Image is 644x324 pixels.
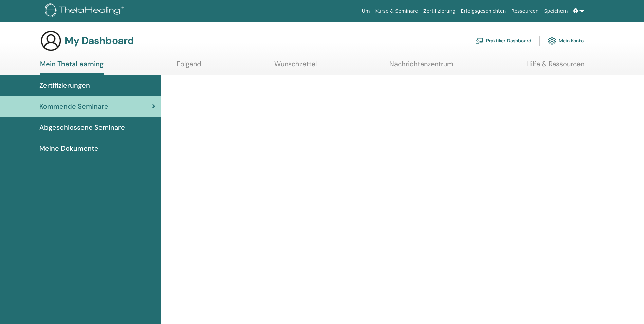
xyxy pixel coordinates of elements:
span: Kommende Seminare [39,101,108,111]
a: Um [359,5,373,17]
a: Praktiker Dashboard [475,33,531,48]
img: generic-user-icon.jpg [40,30,62,52]
h3: My Dashboard [65,35,134,47]
a: Mein Konto [548,33,584,48]
a: Erfolgsgeschichten [458,5,509,17]
a: Zertifizierung [421,5,458,17]
span: Zertifizierungen [39,80,90,90]
a: Wunschzettel [274,60,317,73]
a: Ressourcen [509,5,541,17]
img: logo.png [45,3,126,19]
a: Mein ThetaLearning [40,60,104,75]
a: Speichern [541,5,571,17]
span: Abgeschlossene Seminare [39,122,125,132]
a: Folgend [177,60,201,73]
a: Hilfe & Ressourcen [526,60,584,73]
a: Kurse & Seminare [373,5,421,17]
img: cog.svg [548,35,556,47]
img: chalkboard-teacher.svg [475,38,483,44]
span: Meine Dokumente [39,143,98,154]
a: Nachrichtenzentrum [389,60,453,73]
